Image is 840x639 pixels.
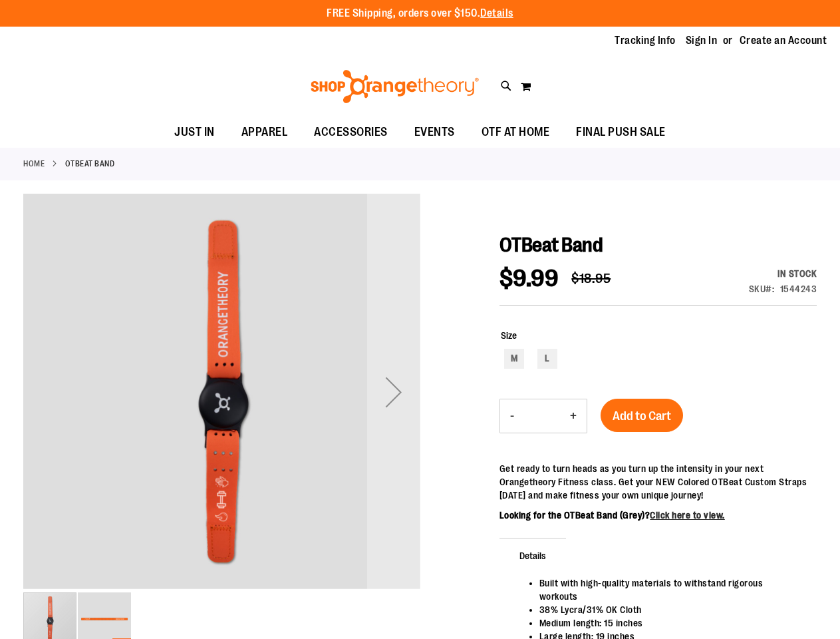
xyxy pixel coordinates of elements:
[499,265,559,292] span: $9.99
[499,234,603,256] span: OTBeat Band
[686,33,718,48] a: Sign In
[650,510,725,521] a: Click here to view.
[740,33,827,48] a: Create an Account
[749,284,775,294] strong: SKU
[504,349,524,369] div: M
[501,330,517,341] span: Size
[539,616,803,630] li: Medium length: 15 inches
[615,33,676,48] a: Tracking Info
[482,117,550,147] span: OTF AT HOME
[524,400,560,432] input: Product quantity
[314,117,388,147] span: ACCESSORIES
[576,117,666,147] span: FINAL PUSH SALE
[500,399,524,433] button: Decrease product quantity
[174,117,215,147] span: JUST IN
[749,267,817,280] div: In stock
[539,603,803,616] li: 38% Lycra/31% OK Cloth
[539,576,803,603] li: Built with high-quality materials to withstand rigorous workouts
[480,7,513,19] a: Details
[367,194,420,591] div: Next
[23,158,45,170] a: Home
[499,538,566,572] span: Details
[749,267,817,280] div: Availability
[309,70,481,103] img: Shop Orangetheory
[241,117,288,147] span: APPAREL
[780,282,817,296] div: 1544243
[613,409,671,423] span: Add to Cart
[571,271,611,286] span: $18.95
[23,194,420,591] div: OTBeat Band
[601,399,683,432] button: Add to Cart
[537,349,557,369] div: L
[499,510,725,521] b: Looking for the OTBeat Band (Grey)?
[560,399,587,433] button: Increase product quantity
[23,192,420,589] img: OTBeat Band
[499,462,817,502] p: Get ready to turn heads as you turn up the intensity in your next Orangetheory Fitness class. Get...
[414,117,455,147] span: EVENTS
[327,6,513,21] p: FREE Shipping, orders over $150.
[65,158,115,170] strong: OTBeat Band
